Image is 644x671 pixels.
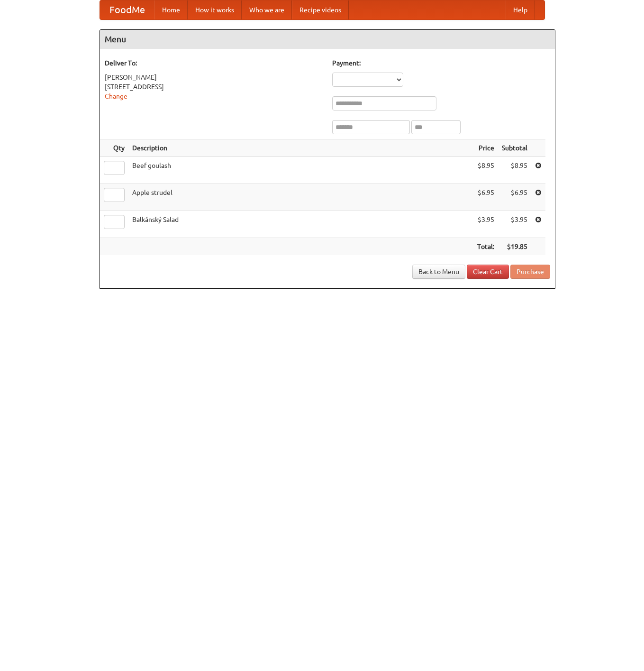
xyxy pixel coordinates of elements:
[188,0,242,19] a: How it works
[154,0,188,19] a: Home
[128,157,473,184] td: Beef goulash
[412,265,465,279] a: Back to Menu
[498,139,531,157] th: Subtotal
[510,265,550,279] button: Purchase
[473,211,498,238] td: $3.95
[467,265,509,279] a: Clear Cart
[128,184,473,211] td: Apple strudel
[105,58,323,68] h5: Deliver To:
[242,0,292,19] a: Who we are
[100,0,154,19] a: FoodMe
[473,184,498,211] td: $6.95
[105,82,323,92] div: [STREET_ADDRESS]
[128,139,473,157] th: Description
[332,58,550,68] h5: Payment:
[128,211,473,238] td: Balkánský Salad
[100,30,555,49] h4: Menu
[105,92,127,100] a: Change
[473,157,498,184] td: $8.95
[473,238,498,256] th: Total:
[498,238,531,256] th: $19.85
[292,0,349,19] a: Recipe videos
[498,184,531,211] td: $6.95
[506,0,535,19] a: Help
[100,139,128,157] th: Qty
[498,157,531,184] td: $8.95
[498,211,531,238] td: $3.95
[105,73,323,82] div: [PERSON_NAME]
[473,139,498,157] th: Price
